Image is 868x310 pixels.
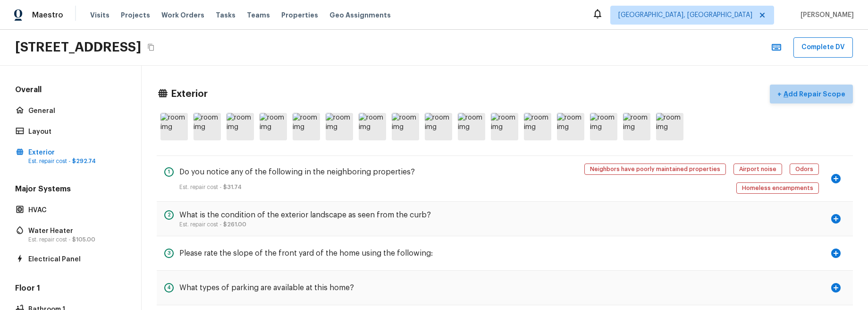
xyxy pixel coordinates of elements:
[179,167,415,177] h5: Do you notice any of the following in the neighboring properties?
[179,221,431,228] p: Est. repair cost -
[145,41,157,53] button: Copy Address
[164,167,174,177] div: 1
[28,236,122,243] p: Est. repair cost -
[164,249,174,258] div: 3
[587,164,724,174] span: Neighbors have poorly maintained properties
[223,222,246,227] span: $261.00
[458,113,485,140] img: room img
[121,10,150,20] span: Projects
[164,283,174,293] div: 4
[28,148,122,157] p: Exterior
[28,206,122,215] p: HVAC
[329,10,391,20] span: Geo Assignments
[281,10,318,20] span: Properties
[326,113,353,140] img: room img
[32,10,63,20] span: Maestro
[13,283,128,295] h5: Floor 1
[770,85,853,104] button: +Add Repair Scope
[72,237,95,242] span: $105.00
[392,113,419,140] img: room img
[160,113,188,140] img: room img
[782,89,845,99] p: Add Repair Scope
[179,210,431,220] h5: What is the condition of the exterior landscape as seen from the curb?
[359,113,386,140] img: room img
[797,10,854,20] span: [PERSON_NAME]
[15,39,141,56] h2: [STREET_ADDRESS]
[164,210,174,220] div: 2
[28,226,122,236] p: Water Heater
[90,10,110,20] span: Visits
[227,113,254,140] img: room img
[793,37,853,58] button: Complete DV
[618,10,752,20] span: [GEOGRAPHIC_DATA], [GEOGRAPHIC_DATA]
[491,113,518,140] img: room img
[524,113,551,140] img: room img
[656,113,683,140] img: room img
[161,10,204,20] span: Work Orders
[13,184,128,196] h5: Major Systems
[557,113,584,140] img: room img
[28,106,122,116] p: General
[194,113,221,140] img: room img
[216,12,236,18] span: Tasks
[179,283,354,293] h5: What types of parking are available at this home?
[736,164,780,174] span: Airport noise
[792,164,817,174] span: Odors
[590,113,617,140] img: room img
[223,184,242,190] span: $31.74
[293,113,320,140] img: room img
[13,85,128,97] h5: Overall
[171,88,208,100] h4: Exterior
[260,113,287,140] img: room img
[72,158,96,164] span: $292.74
[179,248,433,258] h5: Please rate the slope of the front yard of the home using the following:
[425,113,452,140] img: room img
[28,127,122,137] p: Layout
[28,255,122,264] p: Electrical Panel
[179,183,415,191] p: Est. repair cost -
[28,157,122,165] p: Est. repair cost -
[623,113,650,140] img: room img
[739,183,817,193] span: Homeless encampments
[247,10,270,20] span: Teams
